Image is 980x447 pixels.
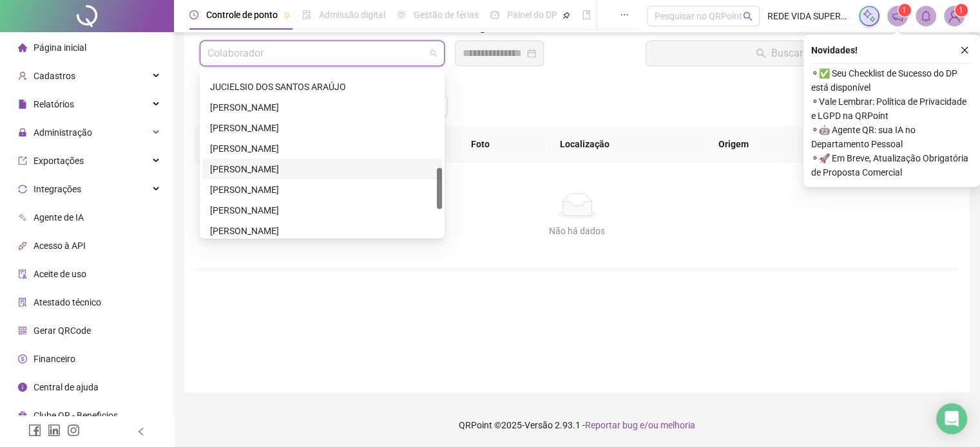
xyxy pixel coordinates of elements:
span: Gerar QRCode [34,325,91,336]
span: Administração [34,127,92,138]
span: Financeiro [34,354,75,364]
div: LILIAN REIS DOS SANTOS [202,118,442,138]
th: Localização [550,127,708,162]
span: Versão [524,420,553,430]
th: Foto [461,127,550,162]
div: [PERSON_NAME] [210,100,434,114]
span: bell [920,10,932,22]
div: [PERSON_NAME] [210,183,434,197]
span: sun [397,10,406,19]
span: gift [18,411,27,420]
div: JUCIELSIO DOS SANTOS ARAÚJO [202,77,442,97]
span: info-circle [18,383,27,392]
div: MAURICIO SANTOS COSTA [202,159,442,179]
div: RENAN MARTINS NASCIMENTO DE MORAES [202,200,442,221]
span: pushpin [562,12,570,19]
span: ⚬ Vale Lembrar: Política de Privacidade e LGPD na QRPoint [811,95,972,123]
span: Integrações [34,184,81,194]
span: home [18,43,27,52]
span: audit [18,269,27,278]
span: Admissão digital [319,10,385,20]
span: ⚬ 🚀 Em Breve, Atualização Obrigatória de Proposta Comercial [811,151,972,179]
span: export [18,156,27,165]
span: pushpin [283,12,291,19]
div: LUIZ ADELSON DE SOUZA BRITO [202,138,442,159]
div: [PERSON_NAME] [210,141,434,156]
span: 1 [902,6,907,15]
span: Atestado técnico [34,297,101,307]
img: sparkle-icon.fc2bf0ac1784a2077858766a79e2daf3.svg [862,9,876,23]
span: REDE VIDA SUPERMERCADOS LTDA [767,9,850,23]
span: Acesso à API [34,241,86,251]
div: Open Intercom Messenger [936,403,967,434]
div: JUCIELSIO DOS SANTOS ARAÚJO [210,80,434,94]
div: ROBSON PINTO TEIXEIRA [202,221,442,241]
span: book [582,10,591,19]
span: dollar [18,354,27,363]
span: left [137,427,146,436]
span: facebook [28,424,41,437]
span: sync [18,185,27,194]
span: solution [18,298,27,307]
span: file [18,100,27,109]
span: user-add [18,71,27,80]
span: Central de ajuda [34,382,99,392]
span: ellipsis [620,10,629,19]
div: [PERSON_NAME] [210,162,434,176]
span: instagram [67,424,80,437]
span: Exportações [34,156,84,166]
div: [PERSON_NAME] [210,224,434,238]
div: PEDRO GOMES VIEIRA JUNIOR [202,179,442,200]
th: Origem [708,127,823,162]
span: Controle de ponto [206,10,278,20]
span: Aceite de uso [34,269,86,279]
span: ⚬ 🤖 Agente QR: sua IA no Departamento Pessoal [811,123,972,151]
span: close [960,46,969,55]
span: Clube QR - Beneficios [34,410,118,421]
span: notification [892,10,903,22]
sup: Atualize o seu contato no menu Meus Dados [955,4,968,17]
sup: 1 [898,4,911,17]
span: linkedin [48,424,61,437]
div: [PERSON_NAME] [210,121,434,135]
div: [PERSON_NAME] [210,203,434,217]
span: Painel do DP [507,10,557,20]
span: file-done [302,10,311,19]
span: Reportar bug e/ou melhoria [585,420,695,430]
div: LAÍS XAVIER OLIVEIRA SANTOS [202,97,442,118]
span: clock-circle [189,10,198,19]
span: Novidades ! [811,43,858,57]
span: api [18,241,27,250]
span: 1 [959,6,963,15]
span: dashboard [490,10,499,19]
span: lock [18,128,27,137]
div: Não há dados [210,224,944,238]
span: search [743,12,753,21]
span: Gestão de férias [414,10,479,20]
img: 1924 [945,6,964,26]
span: Cadastros [34,71,75,81]
span: qrcode [18,326,27,335]
span: ⚬ ✅ Seu Checklist de Sucesso do DP está disponível [811,66,972,95]
span: Relatórios [34,99,74,109]
span: Página inicial [34,42,86,53]
span: Agente de IA [34,212,84,223]
button: Buscar registros [646,41,954,66]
